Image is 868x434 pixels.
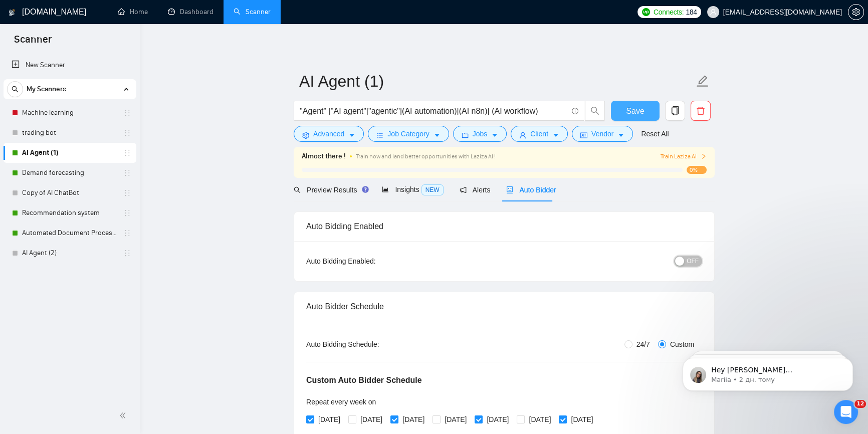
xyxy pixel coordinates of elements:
img: logo [9,5,16,21]
span: Vendor [591,128,613,139]
span: caret-down [433,131,441,139]
span: Auto Bidder [506,186,556,194]
div: Auto Bidding Enabled: [306,256,438,267]
button: search [585,101,605,121]
button: barsJob Categorycaret-down [368,126,449,142]
span: folder [462,131,469,139]
span: caret-down [552,131,559,139]
span: [DATE] [567,414,597,425]
span: robot [506,186,513,193]
a: searchScanner [234,8,271,16]
span: holder [123,249,131,257]
li: New Scanner [4,55,136,75]
a: Recommendation system [22,203,117,223]
span: [DATE] [356,414,386,425]
span: info-circle [572,108,578,114]
span: holder [123,129,131,137]
a: New Scanner [12,55,128,75]
span: search [294,186,301,193]
span: search [8,86,23,93]
span: Scanner [6,32,60,53]
span: NEW [421,184,444,195]
span: Train now and land better opportunities with Laziza AI ! [356,153,496,160]
div: Auto Bidding Schedule: [306,339,438,350]
span: [DATE] [441,414,471,425]
button: Save [611,101,660,121]
span: Advanced [313,128,344,139]
img: upwork-logo.png [642,8,650,16]
div: Auto Bidding Enabled [306,212,702,241]
span: [DATE] [398,414,428,425]
a: Reset All [641,128,669,139]
span: Almost there ! [302,151,346,162]
span: Repeat every week on [306,398,376,406]
span: copy [666,106,685,115]
span: OFF [687,256,699,267]
span: caret-down [348,131,355,139]
span: user [519,131,526,139]
li: My Scanners [4,79,136,263]
span: Connects: [654,7,684,18]
span: holder [123,229,131,237]
button: folderJobscaret-down [453,126,507,142]
iframe: Intercom live chat [834,400,858,424]
a: Automated Document Processing [22,223,117,243]
a: setting [848,8,864,16]
span: delete [691,106,710,115]
a: dashboardDashboard [168,8,213,16]
span: user [710,9,717,16]
span: Insights [382,185,443,193]
button: delete [691,101,711,121]
a: trading bot [22,123,117,143]
a: homeHome [118,8,148,16]
span: caret-down [491,131,498,139]
button: setting [848,4,864,20]
span: 0% [687,166,707,174]
span: caret-down [617,131,624,139]
a: Demand forecasting [22,163,117,183]
input: Search Freelance Jobs... [300,105,567,117]
span: Job Category [387,128,429,139]
a: Machine learning [22,103,117,123]
span: idcard [580,131,587,139]
span: notification [460,186,467,193]
span: Custom [666,339,698,350]
span: Alerts [460,186,491,194]
div: Tooltip anchor [361,185,370,194]
span: holder [123,189,131,197]
span: double-left [119,410,129,420]
span: My Scanners [27,79,66,99]
span: bars [376,131,383,139]
a: AI Agent (2) [22,243,117,263]
span: holder [123,149,131,157]
span: holder [123,209,131,217]
span: Client [530,128,548,139]
a: Copy of AI ChatBot [22,183,117,203]
input: Scanner name... [299,69,694,94]
button: settingAdvancedcaret-down [294,126,364,142]
span: 184 [686,7,697,18]
span: area-chart [382,186,389,193]
button: search [7,81,23,97]
span: Preview Results [294,186,366,194]
span: [DATE] [314,414,344,425]
span: 12 [854,400,866,408]
span: search [585,106,604,115]
iframe: Intercom notifications повідомлення [668,337,868,407]
span: edit [696,75,709,88]
span: setting [302,131,309,139]
button: Train Laziza AI [661,152,707,161]
span: Jobs [473,128,488,139]
button: userClientcaret-down [511,126,568,142]
button: idcardVendorcaret-down [572,126,633,142]
span: Save [626,105,644,117]
span: holder [123,109,131,117]
a: AI Agent (1) [22,143,117,163]
span: right [701,153,707,159]
h5: Custom Auto Bidder Schedule [306,374,422,386]
span: [DATE] [525,414,555,425]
